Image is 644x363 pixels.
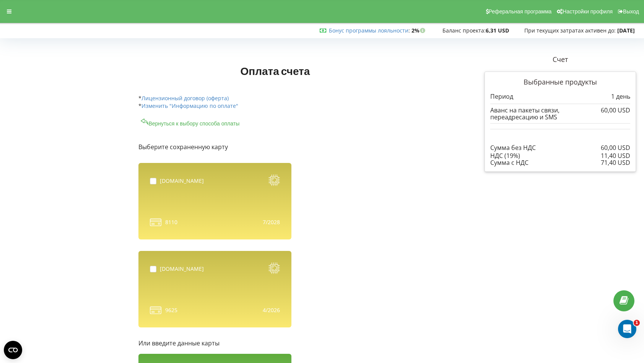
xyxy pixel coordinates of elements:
p: Или введите данные карты [138,339,452,348]
p: Период [490,92,513,101]
p: Счет [485,55,636,65]
span: : [329,27,410,34]
span: 1 [634,320,640,326]
p: Выберите сохраненную карту [138,143,452,151]
strong: [DATE] [617,27,635,34]
span: Выход [623,8,639,15]
div: 71,40 USD [601,159,630,166]
span: 9625 [165,306,177,314]
p: Сумма без НДС [490,143,536,152]
div: 60,00 USD [601,107,630,114]
a: Лицензионный договор (оферта) [141,94,229,102]
span: Настройки профиля [563,8,613,15]
a: Изменить "Информацию по оплате" [141,102,238,109]
button: Open CMP widget [4,341,22,359]
p: Выбранные продукты [490,77,630,87]
span: При текущих затратах активен до: [524,27,616,34]
iframe: Intercom live chat [618,320,636,338]
div: Аванс на пакеты связи, переадресацию и SMS [490,107,630,121]
strong: 2% [411,27,427,34]
div: 11,40 USD [601,152,630,159]
p: 1 день [611,92,630,101]
a: Бонус программы лояльности [329,27,408,34]
strong: 6,31 USD [486,27,509,34]
span: Реферальная программа [489,8,552,15]
div: 7/2028 [263,218,280,226]
span: 8110 [165,218,177,226]
h1: Оплата счета [138,64,411,78]
p: 60,00 USD [601,143,630,152]
div: [DOMAIN_NAME] [160,265,204,273]
span: Баланс проекта: [442,27,486,34]
div: [DOMAIN_NAME] [160,177,204,185]
div: НДС (19%) [490,152,630,159]
div: 4/2026 [263,306,280,314]
div: Сумма с НДС [490,159,630,166]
